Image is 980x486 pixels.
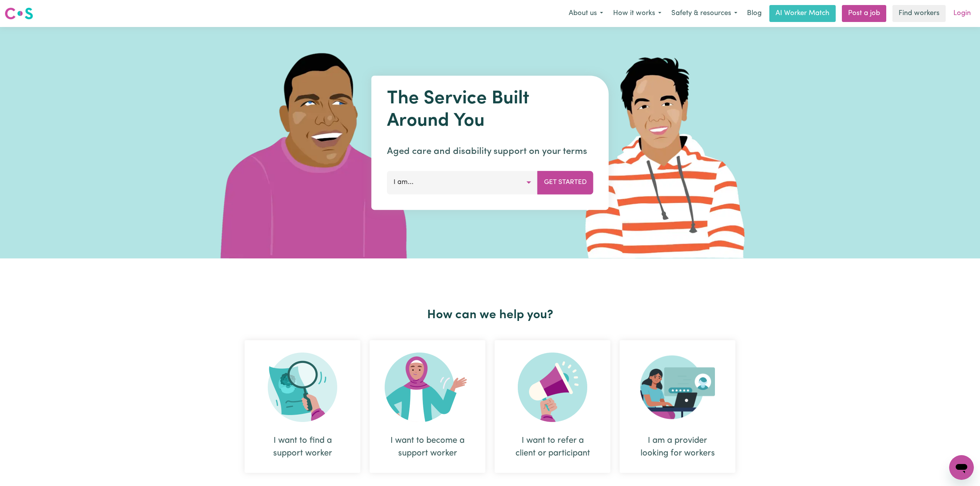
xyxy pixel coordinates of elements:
p: Aged care and disability support on your terms [387,145,593,159]
iframe: Button to launch messaging window [949,455,974,480]
a: Careseekers logo [5,5,33,22]
div: I want to become a support worker [388,434,467,460]
a: Find workers [892,5,946,22]
div: I want to find a support worker [245,340,360,473]
button: Get Started [537,171,593,194]
div: I am a provider looking for workers [620,340,735,473]
div: I want to find a support worker [263,434,342,460]
h1: The Service Built Around You [387,88,593,132]
img: Provider [640,353,715,422]
a: Login [949,5,975,22]
div: I want to refer a client or participant [513,434,592,460]
img: Search [268,353,337,422]
button: How it works [608,5,666,22]
a: Post a job [842,5,886,22]
a: AI Worker Match [769,5,836,22]
button: About us [564,5,608,22]
button: I am... [387,171,538,194]
div: I am a provider looking for workers [638,434,717,460]
button: Safety & resources [666,5,742,22]
div: I want to become a support worker [370,340,485,473]
h2: How can we help you? [240,308,740,322]
img: Become Worker [385,353,470,422]
div: I want to refer a client or participant [495,340,610,473]
a: Blog [742,5,766,22]
img: Careseekers logo [5,7,33,20]
img: Refer [518,353,587,422]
